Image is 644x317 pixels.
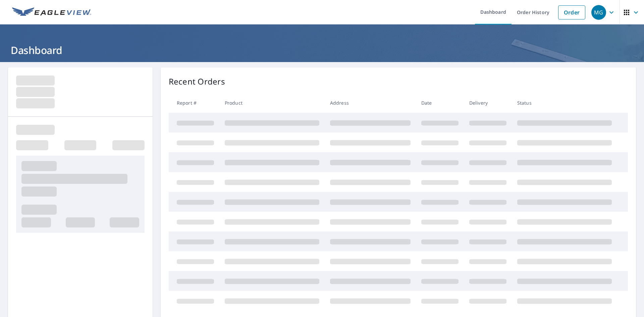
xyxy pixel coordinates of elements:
th: Delivery [464,93,512,113]
th: Product [219,93,325,113]
p: Recent Orders [169,75,225,88]
th: Status [512,93,617,113]
th: Report # [169,93,219,113]
th: Date [416,93,464,113]
img: EV Logo [12,7,91,17]
th: Address [325,93,416,113]
h1: Dashboard [8,43,636,57]
div: MG [591,5,606,20]
a: Order [558,5,585,19]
